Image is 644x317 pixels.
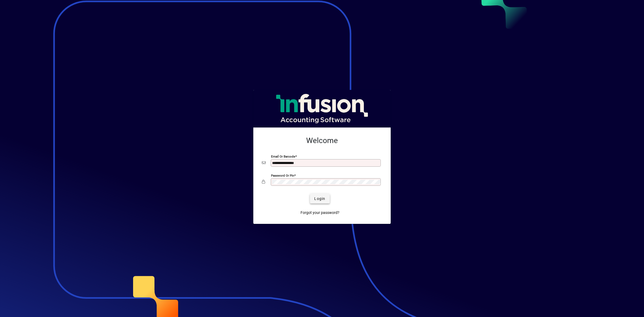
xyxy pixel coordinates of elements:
h2: Welcome [262,136,382,145]
mat-label: Email or Barcode [271,155,295,158]
mat-label: Password or Pin [271,174,294,177]
button: Login [310,194,330,203]
a: Forgot your password? [298,208,342,217]
span: Login [314,196,325,202]
span: Forgot your password? [301,210,339,216]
